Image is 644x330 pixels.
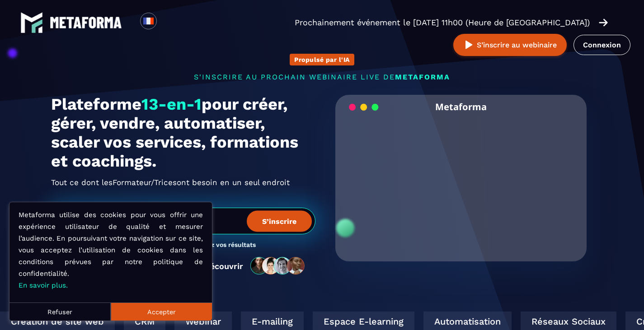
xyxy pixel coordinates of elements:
[51,175,315,190] h2: Tout ce dont les ont besoin en un seul endroit
[141,95,202,114] span: 13-en-1
[9,302,111,321] button: Refuser
[51,95,315,171] h1: Plateforme pour créer, gérer, vendre, automatiser, scaler vos services, formations et coachings.
[599,18,608,28] img: arrow-right
[295,16,590,29] p: Prochainement événement le [DATE] 11h00 (Heure de [GEOGRAPHIC_DATA])
[248,256,308,275] img: community-people
[435,95,487,119] h2: Metaforma
[342,119,580,237] video: Your browser does not support the video tag.
[111,302,212,321] button: Accepter
[573,35,630,55] a: Connexion
[453,34,567,56] button: S’inscrire au webinaire
[463,39,475,51] img: play
[349,103,379,112] img: loading
[143,15,154,27] img: fr
[395,73,450,81] span: METAFORMA
[20,11,43,34] img: logo
[113,175,177,190] span: Formateur/Trices
[19,209,203,291] p: Metaforma utilise des cookies pour vous offrir une expérience utilisateur de qualité et mesurer l...
[165,17,171,28] input: Search for option
[247,210,312,232] button: S’inscrire
[50,17,122,28] img: logo
[51,73,593,81] p: s'inscrire au prochain webinaire live de
[157,13,179,33] div: Search for option
[19,281,68,289] a: En savoir plus.
[190,241,256,250] h3: Boostez vos résultats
